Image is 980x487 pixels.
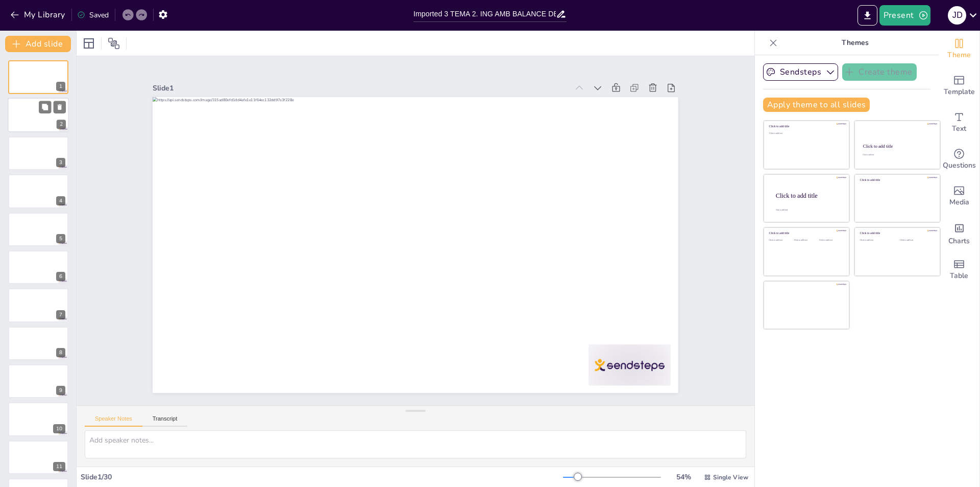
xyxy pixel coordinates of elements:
div: Saved [77,10,109,20]
div: 7 [8,288,68,322]
button: Create theme [842,63,917,81]
div: Click to add title [776,192,841,199]
span: Single View [713,473,748,481]
div: Click to add title [860,231,933,235]
button: Export to PowerPoint [857,5,877,26]
div: 2 [57,120,66,129]
button: Transcript [142,415,188,427]
span: Position [108,37,120,50]
div: 9 [8,364,68,398]
div: Click to add text [863,154,930,156]
button: J D [948,5,966,26]
button: My Library [8,7,69,23]
div: Layout [81,35,97,52]
div: 11 [53,462,65,471]
span: Media [949,197,969,208]
span: Text [952,123,966,134]
div: 7 [56,310,65,319]
p: Themes [781,31,928,55]
button: Sendsteps [763,63,838,81]
button: Duplicate Slide [39,101,51,113]
span: Questions [943,160,976,171]
div: Click to add title [769,125,842,128]
div: Add charts and graphs [939,215,979,251]
div: Click to add title [860,178,933,182]
div: Get real-time input from your audience [939,141,979,178]
div: J D [948,6,966,25]
input: Insert title [413,7,556,21]
div: 8 [56,348,65,357]
div: Add a table [939,251,979,288]
div: Click to add title [769,231,842,235]
span: Charts [948,236,970,247]
div: 11 [8,440,68,474]
div: 1 [8,60,68,94]
div: 1 [56,82,65,91]
div: 6 [8,250,68,284]
div: Click to add text [769,239,792,242]
div: Slide 1 / 30 [81,472,563,482]
div: 8 [8,327,68,360]
button: Speaker Notes [85,415,142,427]
div: Add text boxes [939,104,979,141]
div: 4 [8,174,68,208]
div: 6 [56,272,65,281]
div: Click to add text [900,239,932,242]
div: Slide 1 [187,32,596,127]
div: 3 [8,136,68,170]
div: Add ready made slides [939,67,979,104]
div: 9 [56,386,65,395]
div: 10 [8,402,68,436]
div: Click to add body [776,208,840,211]
span: Table [950,270,968,282]
span: Template [944,86,975,98]
button: Present [879,5,930,26]
button: Add slide [5,36,71,52]
div: 4 [56,196,65,205]
div: Click to add text [860,239,892,242]
div: 2 [8,98,69,133]
div: Click to add text [819,239,842,242]
div: 5 [56,234,65,243]
span: Theme [947,50,971,61]
div: Click to add text [794,239,817,242]
div: 54 % [671,472,696,482]
div: Change the overall theme [939,31,979,67]
div: 5 [8,213,68,246]
button: Apply theme to all slides [763,98,870,112]
div: 10 [53,424,65,433]
button: Delete Slide [54,101,66,113]
div: Add images, graphics, shapes or video [939,178,979,215]
div: Click to add title [863,144,931,149]
div: 3 [56,158,65,167]
div: Click to add text [769,132,842,135]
